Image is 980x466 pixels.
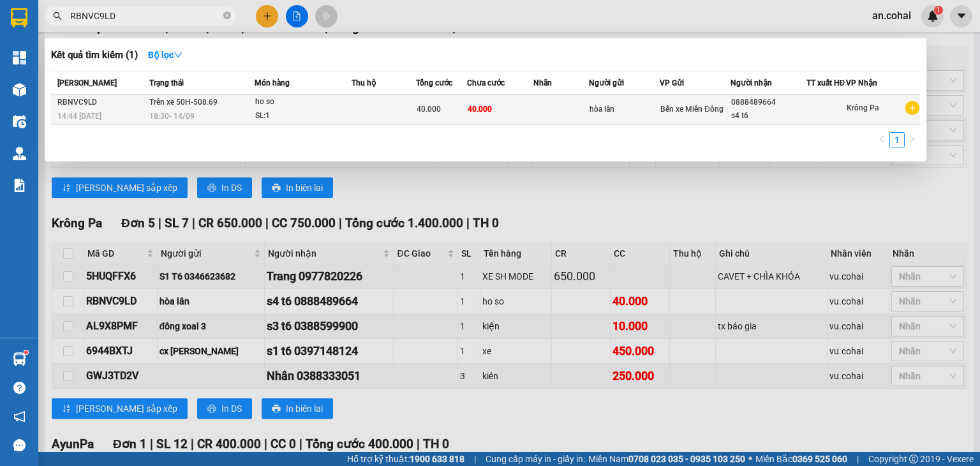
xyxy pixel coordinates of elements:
span: VP Gửi [660,79,684,87]
span: Tổng cước [416,79,452,87]
span: Gửi: [114,49,138,64]
span: Bến xe Miền Đông [660,105,724,114]
span: notification [13,410,26,423]
div: 0888489664 [731,96,806,109]
div: ho so [255,95,351,109]
span: search [53,11,62,20]
span: 40.000 [417,105,441,114]
span: 1 KIỆN [114,88,173,110]
li: Previous Page [874,132,889,147]
span: Món hàng [255,79,290,87]
span: Trạng thái [149,79,184,87]
button: left [874,132,889,147]
input: Tìm tên, số ĐT hoặc mã đơn [70,9,221,23]
span: VP Nhận [846,79,877,87]
img: warehouse-icon [13,115,26,128]
span: question-circle [13,382,26,394]
img: warehouse-icon [13,147,26,160]
b: Cô Hai [33,9,85,28]
span: 14:44 [DATE] [57,112,101,121]
span: [PERSON_NAME] HCM [114,70,249,85]
span: Chưa cước [467,79,505,87]
span: [PERSON_NAME] [57,79,117,87]
span: Người gửi [589,79,624,87]
button: Bộ lọcdown [138,45,193,65]
img: warehouse-icon [13,352,26,366]
span: message [13,439,26,451]
h2: VZ5225R6 [6,40,70,59]
div: SL: 1 [255,109,351,123]
img: logo-vxr [11,8,27,27]
a: 1 [890,133,904,147]
span: Nhãn [533,79,552,87]
span: close-circle [223,10,231,22]
span: down [174,50,182,59]
span: right [909,135,916,143]
sup: 1 [24,350,28,354]
span: 40.000 [468,105,492,114]
span: left [878,135,886,143]
span: Thu hộ [352,79,376,87]
li: Next Page [905,132,920,147]
div: hòa lân [590,103,659,116]
img: dashboard-icon [13,51,26,64]
li: 1 [889,132,905,147]
span: TT xuất HĐ [806,79,845,87]
strong: Bộ lọc [148,50,182,60]
span: close-circle [223,11,231,19]
h3: Kết quả tìm kiếm ( 1 ) [51,49,138,62]
span: Krông Pa [847,103,879,112]
div: s4 t6 [731,109,806,123]
span: Người nhận [731,79,772,87]
span: Trên xe 50H-508.69 [149,98,218,107]
img: solution-icon [13,179,26,192]
span: plus-circle [905,101,919,115]
div: RBNVC9LD [57,96,145,109]
button: right [905,132,920,147]
img: warehouse-icon [13,83,26,96]
span: [DATE] 16:52 [114,34,161,44]
span: 18:30 - 14/09 [149,112,195,121]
